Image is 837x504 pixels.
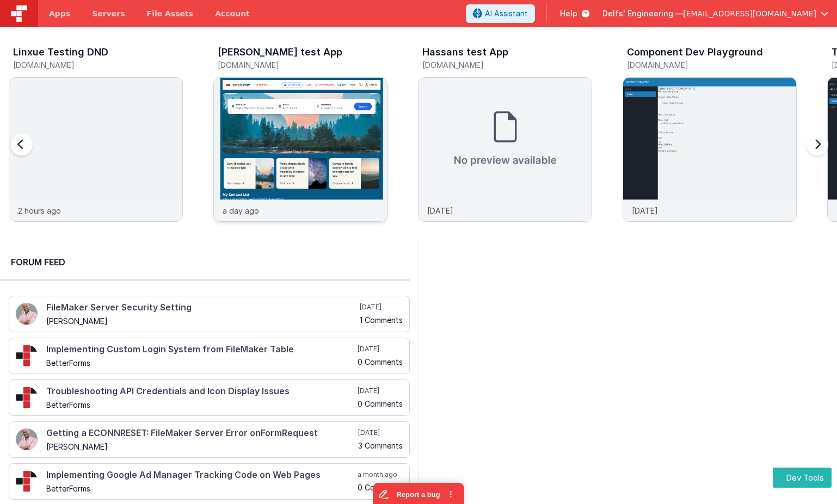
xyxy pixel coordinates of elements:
[16,470,38,492] img: 295_2.png
[466,4,535,23] button: AI Assistant
[358,483,403,491] h5: 0 Comments
[773,468,832,488] button: Dev Tools
[560,8,577,19] span: Help
[46,387,355,396] h4: Troubleshooting API Credentials and Icon Display Issues
[16,387,38,408] img: 295_2.png
[358,441,403,450] h5: 3 Comments
[358,345,403,353] h5: [DATE]
[218,47,342,58] h3: [PERSON_NAME] test App
[9,421,410,458] a: Getting a ECONNRESET: FileMaker Server Error onFormRequest [PERSON_NAME] [DATE] 3 Comments
[683,8,816,19] span: [EMAIL_ADDRESS][DOMAIN_NAME]
[360,316,403,324] h5: 1 Comments
[358,387,403,395] h5: [DATE]
[627,47,763,58] h3: Component Dev Playground
[46,470,355,480] h4: Implementing Google Ad Manager Tracking Code on Web Pages
[16,345,38,366] img: 295_2.png
[422,47,508,58] h3: Hassans test App
[627,61,797,69] h5: [DOMAIN_NAME]
[223,205,259,216] p: a day ago
[46,401,355,409] h5: BetterForms
[46,428,356,438] h4: Getting a ECONNRESET: FileMaker Server Error onFormRequest
[360,303,403,312] h5: [DATE]
[16,428,38,450] img: 411_2.png
[16,303,38,325] img: 411_2.png
[11,256,399,269] h2: Forum Feed
[9,379,410,416] a: Troubleshooting API Credentials and Icon Display Issues BetterForms [DATE] 0 Comments
[46,484,355,493] h5: BetterForms
[9,463,410,500] a: Implementing Google Ad Manager Tracking Code on Web Pages BetterForms a month ago 0 Comments
[218,61,387,69] h5: [DOMAIN_NAME]
[358,358,403,366] h5: 0 Comments
[358,470,403,479] h5: a month ago
[427,205,453,216] p: [DATE]
[46,345,355,354] h4: Implementing Custom Login System from FileMaker Table
[46,359,355,367] h5: BetterForms
[602,8,683,19] span: Delfs' Engineering —
[46,443,356,451] h5: [PERSON_NAME]
[13,61,183,69] h5: [DOMAIN_NAME]
[632,205,658,216] p: [DATE]
[9,296,410,332] a: FileMaker Server Security Setting [PERSON_NAME] [DATE] 1 Comments
[49,8,70,19] span: Apps
[485,8,528,19] span: AI Assistant
[358,400,403,408] h5: 0 Comments
[46,303,358,313] h4: FileMaker Server Security Setting
[46,317,358,325] h5: [PERSON_NAME]
[358,428,403,437] h5: [DATE]
[13,47,108,58] h3: Linxue Testing DND
[147,8,194,19] span: File Assets
[602,8,828,19] button: Delfs' Engineering — [EMAIL_ADDRESS][DOMAIN_NAME]
[92,8,125,19] span: Servers
[422,61,592,69] h5: [DOMAIN_NAME]
[9,338,410,374] a: Implementing Custom Login System from FileMaker Table BetterForms [DATE] 0 Comments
